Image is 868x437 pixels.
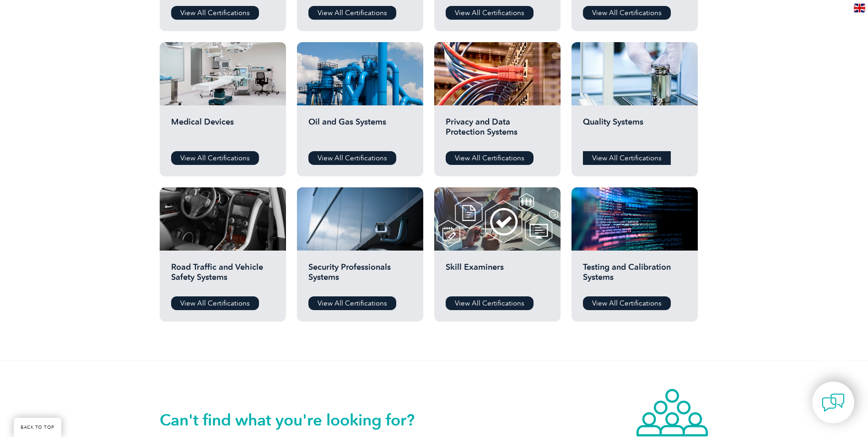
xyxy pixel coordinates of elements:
a: View All Certifications [446,151,534,165]
a: BACK TO TOP [14,418,61,437]
img: en [854,4,865,12]
a: View All Certifications [308,296,396,310]
a: View All Certifications [171,151,259,165]
a: View All Certifications [308,151,396,165]
h2: Skill Examiners [446,262,549,290]
img: contact-chat.png [822,391,845,414]
h2: Security Professionals Systems [308,262,412,290]
h2: Oil and Gas Systems [308,117,412,144]
h2: Can't find what you're looking for? [160,413,434,427]
a: View All Certifications [171,296,259,310]
h2: Privacy and Data Protection Systems [446,117,549,144]
h2: Testing and Calibration Systems [583,262,686,290]
a: View All Certifications [583,296,671,310]
h2: Medical Devices [171,117,275,144]
a: View All Certifications [583,6,671,20]
h2: Quality Systems [583,117,686,144]
a: View All Certifications [583,151,671,165]
a: View All Certifications [446,296,534,310]
a: View All Certifications [171,6,259,20]
a: View All Certifications [308,6,396,20]
h2: Road Traffic and Vehicle Safety Systems [171,262,275,290]
a: View All Certifications [446,6,534,20]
